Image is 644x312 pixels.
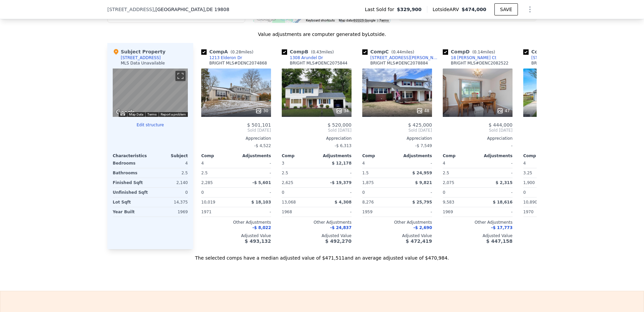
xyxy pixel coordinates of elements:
[443,48,498,55] div: Comp D
[325,238,352,244] span: $ 492,270
[332,161,352,166] span: $ 12,178
[523,161,526,166] span: 4
[282,207,315,217] div: 1968
[339,18,375,22] span: Map data ©2025 Google
[362,220,432,225] div: Other Adjustments
[152,168,188,178] div: 2.5
[282,200,296,205] span: 13,068
[318,188,352,197] div: -
[451,55,496,60] div: 18 [PERSON_NAME] Ct
[328,122,352,128] span: $ 520,000
[282,180,293,185] span: 2,625
[443,141,513,150] div: -
[470,50,498,54] span: ( miles)
[523,220,593,225] div: Other Adjustments
[282,128,352,133] span: Sold [DATE]
[282,153,317,159] div: Comp
[393,50,402,54] span: 0.44
[247,122,271,128] span: $ 501,101
[228,50,256,54] span: ( miles)
[107,6,154,13] span: [STREET_ADDRESS]
[161,113,186,116] a: Report a problem
[253,180,271,185] span: -$ 5,601
[113,197,149,207] div: Lot Sqft
[362,207,396,217] div: 1959
[443,233,513,238] div: Adjusted Value
[523,128,593,133] span: Sold [DATE]
[443,207,476,217] div: 1969
[113,153,150,159] div: Characteristics
[152,178,188,187] div: 2,140
[412,171,432,175] span: $ 24,959
[415,143,432,148] span: -$ 7,549
[362,48,417,55] div: Comp C
[107,249,537,261] div: The selected comps have a median adjusted value of $471,511 and an average adjusted value of $470...
[523,136,593,141] div: Appreciation
[416,107,429,114] div: 48
[152,197,188,207] div: 14,375
[336,107,349,114] div: 34
[150,153,188,159] div: Subject
[479,168,513,178] div: -
[308,50,336,54] span: ( miles)
[443,128,513,133] span: Sold [DATE]
[398,188,432,197] div: -
[523,180,535,185] span: 1,900
[451,60,508,66] div: BRIGHT MLS # DENC2082522
[491,225,513,230] span: -$ 17,773
[282,233,352,238] div: Adjusted Value
[318,168,352,178] div: -
[462,7,486,12] span: $474,000
[523,233,593,238] div: Adjusted Value
[362,136,432,141] div: Appreciation
[152,207,188,217] div: 1969
[152,159,188,168] div: 4
[478,153,513,159] div: Adjustments
[113,188,149,197] div: Unfinished Sqft
[236,153,271,159] div: Adjustments
[523,48,578,55] div: Comp E
[531,60,589,66] div: BRIGHT MLS # DENC2079526
[362,233,432,238] div: Adjusted Value
[370,60,428,66] div: BRIGHT MLS # DENC2078884
[113,48,165,55] div: Subject Property
[330,225,352,230] span: -$ 24,837
[201,168,235,178] div: 2.5
[201,233,271,238] div: Adjusted Value
[290,60,347,66] div: BRIGHT MLS # DENC2075844
[486,238,513,244] span: $ 447,158
[201,220,271,225] div: Other Adjustments
[255,107,268,114] div: 30
[237,168,271,178] div: -
[412,200,432,205] span: $ 25,795
[443,136,513,141] div: Appreciation
[201,207,235,217] div: 1971
[113,207,149,217] div: Year Built
[121,60,165,66] div: MLS Data Unavailable
[443,55,496,60] a: 18 [PERSON_NAME] Ct
[306,18,335,23] button: Keyboard shortcuts
[479,159,513,168] div: -
[154,6,229,13] span: , [GEOGRAPHIC_DATA]
[201,48,256,55] div: Comp A
[362,200,374,205] span: 8,276
[282,168,315,178] div: 2.5
[362,161,365,166] span: 4
[121,55,161,60] div: [STREET_ADDRESS]
[282,190,284,195] span: 0
[335,143,352,148] span: -$ 6,313
[114,108,137,117] a: Open this area in Google Maps (opens a new window)
[479,188,513,197] div: -
[113,168,149,178] div: Bathrooms
[523,153,558,159] div: Comp
[443,190,445,195] span: 0
[253,225,271,230] span: -$ 8,022
[379,18,389,22] a: Terms (opens in new tab)
[493,200,513,205] span: $ 18,616
[147,113,157,116] a: Terms (opens in new tab)
[113,122,188,128] button: Edit structure
[370,55,440,60] div: [STREET_ADDRESS][PERSON_NAME]
[362,153,397,159] div: Comp
[282,161,284,166] span: 3
[237,207,271,217] div: -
